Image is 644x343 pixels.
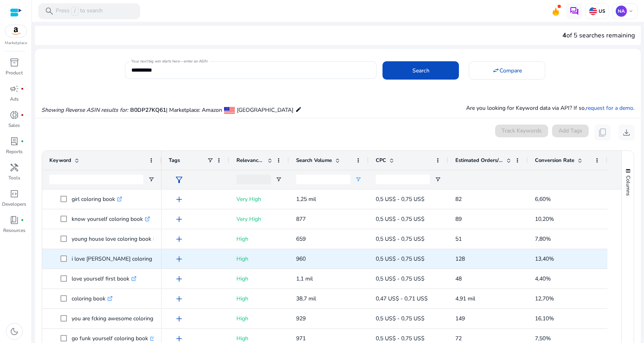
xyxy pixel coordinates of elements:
p: love yourself first book [72,271,137,287]
span: 6,60% [535,195,551,203]
span: Search Volume [296,157,332,164]
p: Marketplace [5,40,27,46]
span: 929 [296,315,306,322]
span: 4,91 mil [455,295,475,302]
input: CPC Filter Input [376,175,430,184]
span: | Marketplace: Amazon [166,106,222,114]
span: 0,5 US$ - 0,75 US$ [376,235,424,243]
p: High [236,231,282,247]
span: 877 [296,215,306,223]
button: download [619,125,634,140]
p: Tools [8,174,20,181]
span: 0,5 US$ - 0,75 US$ [376,255,424,263]
p: know yourself coloring book [72,211,150,227]
span: 72 [455,335,462,342]
span: Columns [624,175,632,196]
span: Tags [169,157,180,164]
span: 149 [455,315,465,322]
input: Search Volume Filter Input [296,175,350,184]
span: add [174,294,184,304]
span: [GEOGRAPHIC_DATA] [237,106,293,114]
mat-label: Your next big win starts here—enter an ASIN [131,58,207,64]
span: 0,5 US$ - 0,75 US$ [376,275,424,283]
span: donut_small [10,110,19,120]
img: us.svg [589,7,597,15]
span: 0,5 US$ - 0,75 US$ [376,195,424,203]
span: B0DP27KQ61 [130,106,166,114]
p: High [236,290,282,307]
span: 971 [296,335,306,342]
span: fiber_manual_record [21,218,24,222]
span: campaign [10,84,19,94]
span: dark_mode [10,327,19,336]
button: Search [382,61,459,80]
span: book_4 [10,215,19,225]
span: 38,7 mil [296,295,316,302]
p: i love [PERSON_NAME] coloring book [72,251,173,267]
p: Very High [236,191,282,207]
button: Open Filter Menu [435,176,441,183]
a: request for a demo [586,104,633,112]
span: fiber_manual_record [21,113,24,117]
p: Product [6,69,23,76]
p: High [236,310,282,327]
span: 7,80% [535,235,551,243]
span: filter_alt [174,175,184,185]
p: you are fcking awesome coloring book [72,310,174,327]
span: 4 [562,31,566,40]
mat-icon: edit [295,105,302,114]
span: 0,47 US$ - 0,71 US$ [376,295,427,302]
input: Keyword Filter Input [49,175,143,184]
p: Very High [236,211,282,227]
span: Compare [500,66,522,75]
span: add [174,254,184,264]
p: young house love coloring book [72,231,158,247]
span: 0,5 US$ - 0,75 US$ [376,315,424,322]
span: 1,1 mil [296,275,313,283]
span: 960 [296,255,306,263]
span: 48 [455,275,462,283]
span: download [622,128,631,137]
span: 1,25 mil [296,195,316,203]
span: / [71,7,78,16]
p: girl coloring book [72,191,122,207]
span: 10,20% [535,215,554,223]
span: 82 [455,195,462,203]
span: 4,40% [535,275,551,283]
span: lab_profile [10,136,19,146]
span: 89 [455,215,462,223]
span: 128 [455,255,465,263]
span: Relevance Score [236,157,264,164]
span: add [174,234,184,244]
button: Open Filter Menu [275,176,282,183]
p: NA [616,6,627,17]
p: Sales [8,122,20,129]
p: Press to search [56,7,103,16]
span: fiber_manual_record [21,140,24,143]
span: 0,5 US$ - 0,75 US$ [376,215,424,223]
span: Conversion Rate [535,157,574,164]
span: 12,70% [535,295,554,302]
span: Estimated Orders/Month [455,157,503,164]
span: CPC [376,157,386,164]
span: fiber_manual_record [21,87,24,90]
p: Are you looking for Keyword data via API? If so, . [466,104,634,112]
p: coloring book [72,290,113,307]
span: 659 [296,235,306,243]
span: 13,40% [535,255,554,263]
p: US [597,8,605,14]
button: Compare [469,61,545,80]
p: Developers [2,201,26,208]
button: Open Filter Menu [355,176,361,183]
mat-icon: swap_horiz [492,67,500,74]
span: 51 [455,235,462,243]
p: High [236,271,282,287]
span: handyman [10,163,19,172]
span: add [174,314,184,324]
span: search [45,6,54,16]
span: 16,10% [535,315,554,322]
span: keyboard_arrow_down [628,8,634,14]
span: 7,50% [535,335,551,342]
p: Ads [10,95,19,103]
img: amazon.svg [5,25,27,37]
